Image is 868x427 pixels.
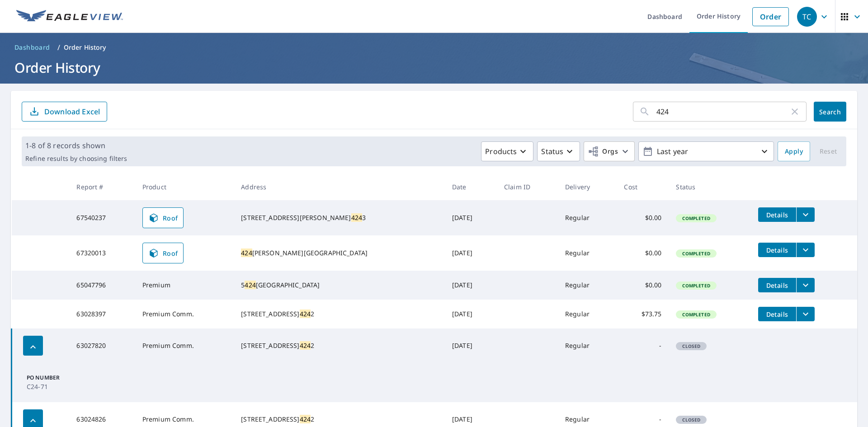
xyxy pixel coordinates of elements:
button: Download Excel [22,102,107,122]
div: TC [797,7,817,27]
td: Regular [558,300,617,328]
th: Delivery [558,174,617,200]
td: [DATE] [445,328,497,363]
td: Premium Comm. [135,328,234,363]
th: Cost [617,174,669,200]
td: $0.00 [617,235,669,271]
button: filesDropdownBtn-65047796 [796,278,815,292]
div: 5 [GEOGRAPHIC_DATA] [241,281,438,290]
td: [DATE] [445,200,497,235]
p: Last year [653,144,759,160]
p: Order History [64,43,106,52]
th: Product [135,174,234,200]
span: Apply [785,146,803,157]
span: Completed [677,311,715,318]
button: filesDropdownBtn-67320013 [796,243,815,257]
td: [DATE] [445,271,497,300]
div: [STREET_ADDRESS] 2 [241,415,438,424]
li: / [57,42,60,53]
input: Address, Report #, Claim ID, etc. [656,99,789,124]
button: Orgs [584,141,635,161]
div: [PERSON_NAME][GEOGRAPHIC_DATA] [241,249,438,258]
a: Roof [142,243,184,263]
button: filesDropdownBtn-63028397 [796,307,815,321]
h1: Order History [11,58,857,77]
div: [STREET_ADDRESS] 2 [241,341,438,350]
span: Closed [677,417,706,423]
p: C24-71 [27,382,77,391]
button: filesDropdownBtn-67540237 [796,207,815,222]
td: $0.00 [617,271,669,300]
a: Roof [142,207,184,228]
button: detailsBtn-63028397 [758,307,796,321]
p: Products [485,146,517,157]
span: Completed [677,250,715,257]
span: Dashboard [14,43,50,52]
span: Roof [148,212,178,223]
td: Regular [558,235,617,271]
td: 63027820 [69,328,135,363]
td: 67320013 [69,235,135,271]
th: Status [669,174,751,200]
a: Order [752,7,789,26]
th: Claim ID [497,174,558,200]
span: Details [764,211,791,219]
span: Roof [148,248,178,258]
span: Completed [677,282,715,289]
td: 67540237 [69,200,135,235]
mark: 424 [300,415,311,423]
span: Details [764,310,791,319]
td: [DATE] [445,300,497,328]
mark: 424 [245,281,255,289]
th: Address [234,174,445,200]
button: detailsBtn-67540237 [758,207,796,222]
th: Date [445,174,497,200]
td: Regular [558,328,617,363]
button: Search [814,102,846,122]
div: [STREET_ADDRESS] 2 [241,310,438,319]
td: Premium Comm. [135,300,234,328]
nav: breadcrumb [11,40,857,55]
mark: 424 [241,249,252,257]
mark: 424 [300,341,311,350]
td: - [617,328,669,363]
span: Closed [677,343,706,349]
p: Status [541,146,563,157]
td: $0.00 [617,200,669,235]
span: Completed [677,215,715,221]
a: Dashboard [11,40,54,55]
p: PO Number [27,374,77,382]
td: 65047796 [69,271,135,300]
button: detailsBtn-67320013 [758,243,796,257]
img: EV Logo [16,10,123,23]
td: Premium [135,271,234,300]
button: Last year [638,141,774,161]
button: Products [481,141,533,161]
p: Refine results by choosing filters [25,155,127,163]
span: Details [764,246,791,254]
th: Report # [69,174,135,200]
td: 63028397 [69,300,135,328]
button: Apply [778,141,810,161]
td: [DATE] [445,235,497,271]
span: Orgs [588,146,618,157]
td: Regular [558,200,617,235]
mark: 424 [351,213,362,222]
td: Regular [558,271,617,300]
button: Status [537,141,580,161]
p: Download Excel [44,107,100,117]
button: detailsBtn-65047796 [758,278,796,292]
p: 1-8 of 8 records shown [25,140,127,151]
span: Search [821,108,839,116]
div: [STREET_ADDRESS][PERSON_NAME] 3 [241,213,438,222]
td: $73.75 [617,300,669,328]
mark: 424 [300,310,311,318]
span: Details [764,281,791,290]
